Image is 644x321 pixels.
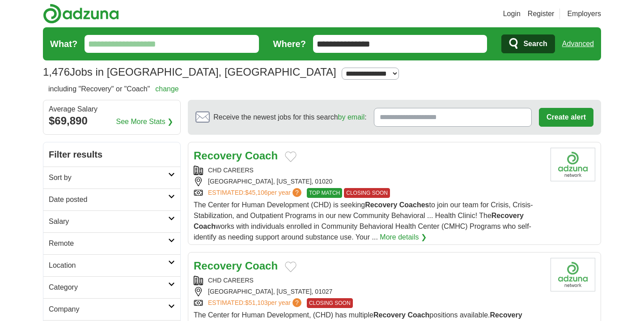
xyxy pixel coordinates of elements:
h2: Sort by [49,172,168,183]
a: Recovery Coach [194,150,278,162]
h2: including "Recovery" or "Coach" [48,84,179,94]
strong: Recovery [490,311,522,319]
img: Adzuna logo [43,4,119,24]
label: Where? [273,37,306,51]
button: Create alert [539,108,593,127]
h2: Company [49,304,168,315]
span: ? [292,188,301,197]
div: $69,890 [49,113,175,129]
span: The Center for Human Development (CHD) is seeking to join our team for Crisis, Crisis-Stabilizati... [194,201,533,241]
a: Location [43,254,180,276]
button: Search [501,34,555,53]
a: Register [528,9,555,19]
strong: Coaches [399,201,429,209]
span: $51,103 [245,299,268,306]
h1: Jobs in [GEOGRAPHIC_DATA], [GEOGRAPHIC_DATA] [43,66,336,78]
button: Add to favorite jobs [285,261,297,272]
h2: Category [49,282,168,293]
span: ? [292,298,301,307]
strong: Recovery [373,311,406,319]
div: CHD CAREERS [194,166,543,175]
strong: Recovery [365,201,397,209]
a: Category [43,276,180,298]
strong: Recovery [491,212,524,219]
a: Remote [43,232,180,254]
h2: Salary [49,216,168,227]
a: ESTIMATED:$45,106per year? [208,188,303,198]
span: 1,476 [43,64,70,80]
a: Company [43,298,180,320]
a: Recovery Coach [194,260,278,272]
span: Receive the newest jobs for this search : [213,112,366,123]
strong: Coach [245,150,278,162]
img: Company logo [551,148,595,181]
a: Sort by [43,167,180,188]
span: CLOSING SOON [344,188,390,198]
span: $45,106 [245,189,268,196]
h2: Remote [49,238,168,249]
span: TOP MATCH [307,188,342,198]
div: [GEOGRAPHIC_DATA], [US_STATE], 01027 [194,287,543,296]
span: CLOSING SOON [307,298,353,308]
a: ESTIMATED:$51,103per year? [208,298,303,308]
h2: Location [49,260,168,271]
a: by email [338,113,365,121]
label: What? [50,37,77,51]
strong: Coach [194,223,216,230]
strong: Coach [245,260,278,272]
strong: Recovery [194,150,242,162]
strong: Coach [407,311,429,319]
div: Average Salary [49,106,175,113]
a: Advanced [562,35,594,53]
a: More details ❯ [380,232,427,243]
img: Company logo [551,258,595,291]
h2: Filter results [43,142,180,167]
div: [GEOGRAPHIC_DATA], [US_STATE], 01020 [194,177,543,186]
a: change [155,85,179,93]
button: Add to favorite jobs [285,151,297,162]
div: CHD CAREERS [194,276,543,285]
a: Employers [567,9,601,19]
strong: Recovery [194,260,242,272]
a: Login [503,9,521,19]
a: Salary [43,210,180,232]
a: Date posted [43,188,180,210]
h2: Date posted [49,194,168,205]
a: See More Stats ❯ [116,116,174,127]
span: Search [523,35,547,53]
